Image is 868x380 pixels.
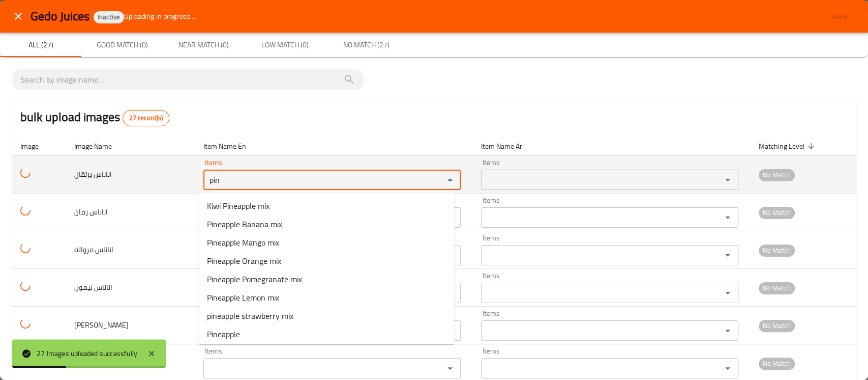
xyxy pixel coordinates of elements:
[721,173,735,187] button: Open
[74,281,112,294] span: اناناس ليمون
[20,71,355,88] input: search
[74,168,112,181] span: اناناس برتقال
[443,173,457,187] button: Close
[332,39,401,51] span: No Match (27)
[759,207,795,219] span: No Match
[721,361,735,375] button: Open
[207,236,279,249] span: Pineapple Mango mix
[721,323,735,338] button: Open
[74,243,113,256] span: اناناس فروالة
[759,169,795,181] span: No Match
[123,110,169,126] div: Total records count
[6,4,31,29] button: close
[207,273,302,285] span: Pineapple Pomegranate mix
[759,320,795,332] span: No Match
[94,13,124,21] span: Inactive
[31,5,89,28] span: Gedo Juices
[6,39,75,51] span: All (27)
[721,286,735,300] button: Open
[721,210,735,225] button: Open
[124,11,195,21] span: Uploading in progress...
[74,318,129,332] span: [PERSON_NAME]
[207,328,240,340] span: Pineapple
[12,137,66,156] th: Image
[207,291,279,304] span: Pineapple Lemon mix
[94,11,124,23] div: Inactive
[74,205,108,219] span: اناناس رمان
[759,358,795,369] span: No Match
[20,108,169,126] h2: bulk upload images
[207,310,293,322] span: pineapple strawberry mix
[207,218,282,230] span: Pineapple Banana mix
[37,348,137,359] div: 27 Images uploaded successfully
[473,137,751,156] th: Item Name Ar
[759,245,795,256] span: No Match
[169,39,238,51] span: Near Match (0)
[207,200,270,212] span: Kiwi Pineapple mix
[123,113,169,123] span: 27 record(s)
[74,140,125,152] span: Image Name
[759,282,795,294] span: No Match
[759,140,818,152] span: Matching Level
[87,39,157,51] span: Good Match (0)
[195,137,473,156] th: Item Name En
[721,248,735,262] button: Open
[250,39,319,51] span: Low Match (0)
[207,255,281,267] span: Pineapple Orange mix
[443,361,457,375] button: Open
